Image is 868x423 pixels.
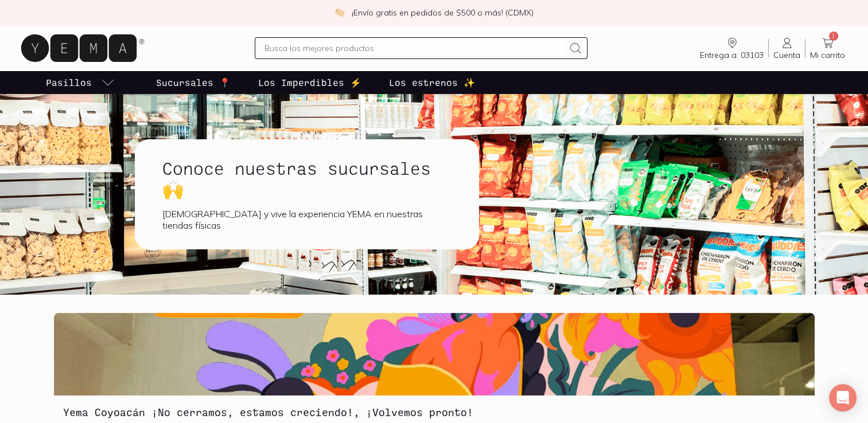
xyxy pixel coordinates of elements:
h3: Yema Coyoacán ¡No cerramos, estamos creciendo!, ¡Volvemos pronto! [63,405,805,420]
a: Sucursales 📍 [154,71,233,94]
span: 1 [829,32,838,41]
h1: Conoce nuestras sucursales 🙌 [162,158,451,199]
p: Los Imperdibles ⚡️ [258,76,361,89]
a: 1Mi carrito [805,36,850,60]
p: Pasillos [46,76,92,89]
img: Yema Coyoacán ¡No cerramos, estamos creciendo!, ¡Volvemos pronto! [54,313,815,395]
div: [DEMOGRAPHIC_DATA] y vive la experiencia YEMA en nuestras tiendas físicas [162,208,451,231]
a: Cuenta [769,36,805,60]
p: Sucursales 📍 [156,76,231,89]
span: Entrega a: 03103 [700,50,764,60]
input: Busca los mejores productos [264,41,564,55]
img: check [334,7,345,18]
p: Los estrenos ✨ [389,76,475,89]
span: Mi carrito [810,50,845,60]
a: Entrega a: 03103 [695,36,768,60]
a: Conoce nuestras sucursales 🙌[DEMOGRAPHIC_DATA] y vive la experiencia YEMA en nuestras tiendas fís... [135,139,516,249]
a: pasillo-todos-link [44,71,117,94]
span: Cuenta [773,50,800,60]
a: Los Imperdibles ⚡️ [256,71,364,94]
p: ¡Envío gratis en pedidos de $500 o más! (CDMX) [352,7,534,18]
a: Los estrenos ✨ [387,71,477,94]
div: Open Intercom Messenger [829,384,857,412]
